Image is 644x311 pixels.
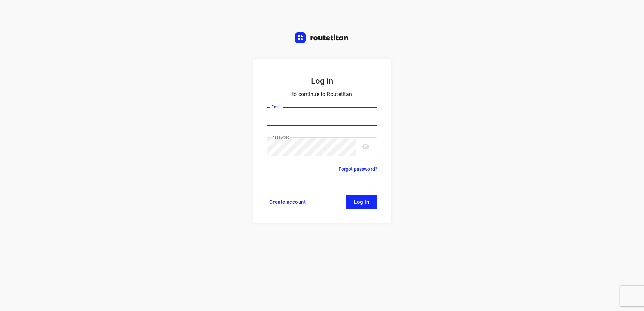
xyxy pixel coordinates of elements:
[354,199,369,205] span: Log in
[267,195,309,209] a: Create account
[267,90,377,99] p: to continue to Routetitan
[346,195,377,209] button: Log in
[359,140,373,153] button: toggle password visibility
[339,165,377,173] a: Forgot password?
[295,32,349,43] img: Routetitan
[295,32,349,45] a: Routetitan
[269,199,306,205] span: Create account
[267,75,377,87] h5: Log in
